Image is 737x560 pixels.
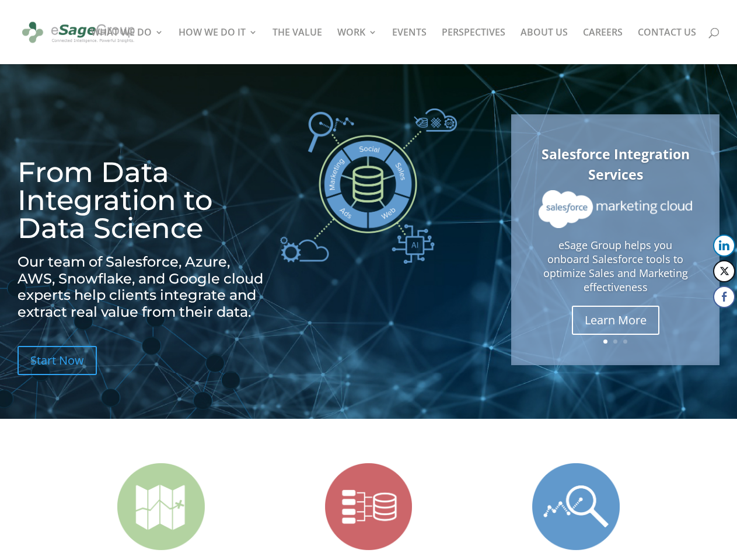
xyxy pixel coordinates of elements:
p: eSage Group helps you onboard Salesforce tools to optimize Sales and Marketing effectiveness [539,239,693,294]
a: EVENTS [392,28,427,64]
a: Learn More [572,306,659,335]
h2: Our team of Salesforce, Azure, AWS, Snowflake, and Google cloud experts help clients integrate an... [18,254,267,327]
a: 1 [603,339,607,344]
img: eSage Group [20,16,137,48]
a: 2 [613,339,617,344]
a: THE VALUE [273,28,322,64]
a: CAREERS [583,28,623,64]
button: LinkedIn Share [713,235,735,257]
a: Start Now [18,346,97,375]
a: WORK [337,28,377,64]
button: Twitter Share [713,260,735,282]
a: CONTACT US [638,28,696,64]
button: Facebook Share [713,286,735,308]
a: HOW WE DO IT [179,28,257,64]
a: PERSPECTIVES [442,28,505,64]
h1: From Data Integration to Data Science [18,158,267,248]
a: WHAT WE DO [91,28,163,64]
a: 3 [623,339,627,344]
a: Salesforce Integration Services [542,145,690,184]
a: ABOUT US [521,28,568,64]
